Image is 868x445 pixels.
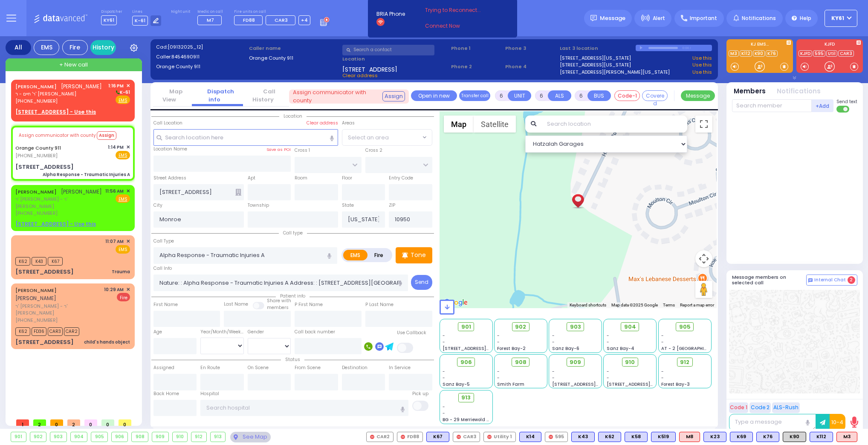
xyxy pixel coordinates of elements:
[342,55,448,63] label: Location
[201,87,234,104] a: Dispatch info
[625,358,635,367] span: 910
[661,368,664,375] span: -
[84,419,97,426] span: 0
[497,332,500,339] span: -
[443,410,445,416] span: -
[783,432,806,442] div: K90
[515,323,526,331] span: 902
[552,332,555,339] span: -
[519,432,541,442] div: K14
[756,432,779,442] div: BLS
[295,364,321,371] label: From Scene
[661,381,690,387] span: Forest Bay-3
[382,91,405,101] button: Assign
[15,317,58,324] span: [PHONE_NUMBER]
[276,293,310,299] span: Patient info
[545,432,568,442] div: 595
[295,147,310,154] label: Cross 1
[560,45,636,52] label: Last 3 location
[397,329,426,336] label: Use Callback
[153,238,174,245] label: Call Type
[281,356,304,363] span: Status
[808,278,813,283] img: comment-alt.png
[661,345,724,352] span: AT - 2 [GEOGRAPHIC_DATA]
[295,301,323,308] label: P First Name
[813,50,825,57] a: 595
[756,432,779,442] div: K76
[443,339,445,345] span: -
[814,277,846,283] span: Internal Chat
[15,295,56,302] span: [PERSON_NAME]
[661,339,664,345] span: -
[777,87,821,96] button: Notifications
[224,301,248,308] label: Last Name
[651,432,676,442] div: K519
[812,99,834,112] button: +Add
[342,364,367,371] label: Destination
[156,43,246,51] label: Cad:
[307,120,338,127] label: Clear address
[342,45,434,55] input: Search a contact
[15,108,96,116] u: [STREET_ADDRESS] - Use this
[200,400,408,416] input: Search hospital
[295,175,307,182] label: Room
[749,402,771,413] button: Code 2
[426,432,449,442] div: BLS
[153,364,174,371] label: Assigned
[571,432,595,442] div: BLS
[607,381,687,387] span: [STREET_ADDRESS][PERSON_NAME]
[598,432,621,442] div: BLS
[48,257,63,266] span: K67
[156,63,246,70] label: Orange County 911
[200,390,219,397] label: Hospital
[15,163,74,171] div: [STREET_ADDRESS]
[15,188,57,195] a: [PERSON_NAME]
[275,17,288,23] span: CAR3
[800,14,811,22] span: Help
[831,14,844,22] span: KY61
[295,329,335,335] label: Call back number
[119,97,127,104] u: EMS
[59,61,88,69] span: + New call
[153,329,162,335] label: Age
[91,432,107,442] div: 905
[30,432,46,442] div: 902
[97,131,116,140] button: Assign
[541,116,687,133] input: Search location
[200,329,244,335] div: Year/Month/Week/Day
[836,432,857,442] div: M3
[460,358,472,367] span: 906
[153,265,172,272] label: Call Info
[126,286,130,293] span: ✕
[625,432,648,442] div: BLS
[348,133,389,142] span: Select an area
[293,88,381,105] span: Assign communicator with county
[457,435,461,439] img: red-radio-icon.svg
[607,368,609,375] span: -
[443,368,445,375] span: -
[267,304,289,311] span: members
[826,50,837,57] a: Util
[836,98,857,105] span: Send text
[614,90,640,101] button: Code-1
[426,432,449,442] div: K67
[50,432,67,442] div: 903
[397,432,423,442] div: FD88
[279,113,307,119] span: Location
[389,364,411,371] label: In Service
[168,43,203,50] span: [09132025_12]
[15,327,30,336] span: K62
[443,345,523,352] span: [STREET_ADDRESS][PERSON_NAME]
[152,432,168,442] div: 909
[692,61,712,69] a: Use this
[248,364,269,371] label: On Scene
[497,339,500,345] span: -
[15,257,30,266] span: K62
[211,432,226,442] div: 913
[442,297,470,308] a: Open this area in Google Maps (opens a new window)
[552,381,633,387] span: [STREET_ADDRESS][PERSON_NAME]
[703,432,726,442] div: BLS
[19,132,96,139] span: Assign communicator with county
[695,116,712,133] button: Toggle fullscreen view
[249,45,339,52] label: Caller name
